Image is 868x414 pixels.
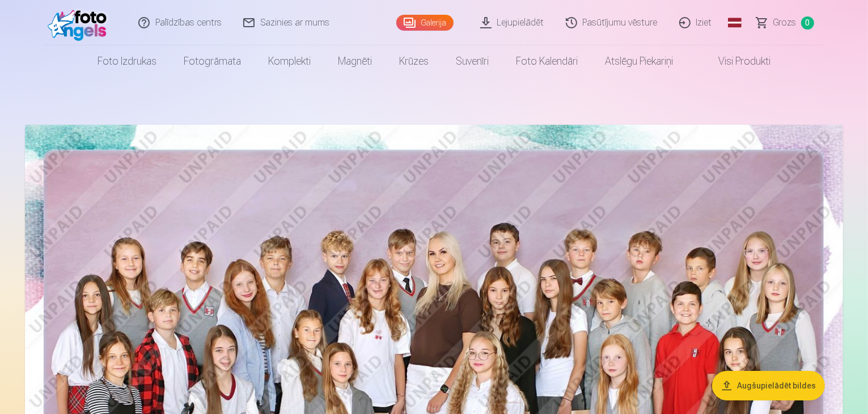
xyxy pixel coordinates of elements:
[773,16,797,29] span: Grozs
[324,45,386,77] a: Magnēti
[502,45,591,77] a: Foto kalendāri
[591,45,687,77] a: Atslēgu piekariņi
[84,45,170,77] a: Foto izdrukas
[170,45,255,77] a: Fotogrāmata
[712,371,825,400] button: Augšupielādēt bildes
[442,45,502,77] a: Suvenīri
[801,16,814,29] span: 0
[48,5,113,41] img: /fa1
[687,45,784,77] a: Visi produkti
[396,15,454,31] a: Galerija
[255,45,324,77] a: Komplekti
[386,45,442,77] a: Krūzes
